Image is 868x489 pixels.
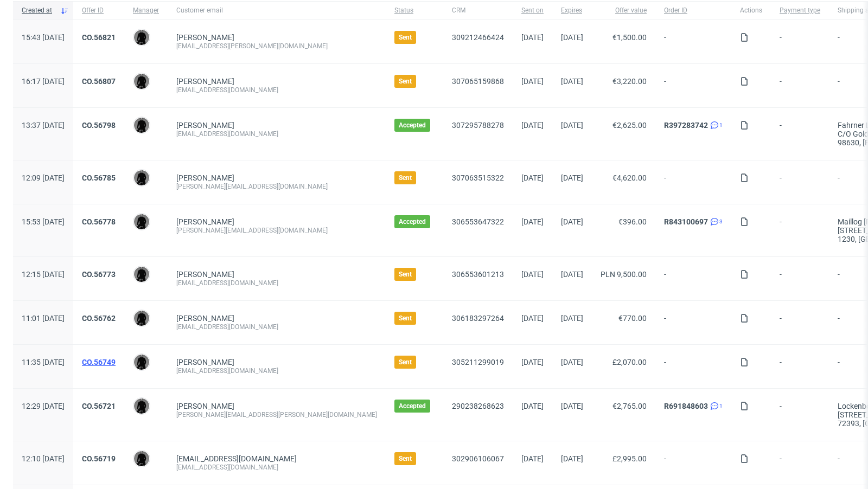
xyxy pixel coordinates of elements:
span: [DATE] [521,358,544,366]
span: - [780,454,820,472]
a: 307063515322 [452,173,504,182]
img: Dawid Urbanowicz [134,398,149,414]
span: €4,620.00 [612,173,647,182]
div: [EMAIL_ADDRESS][DOMAIN_NAME] [176,86,377,94]
span: 12:15 [DATE] [22,270,65,279]
span: [DATE] [521,33,544,42]
span: Created at [22,6,56,15]
span: €770.00 [618,314,647,323]
span: [DATE] [561,173,583,182]
span: [DATE] [561,270,583,279]
a: CO.56762 [82,314,116,323]
a: R691848603 [664,402,708,410]
span: [DATE] [561,402,583,410]
span: - [780,402,820,428]
img: Dawid Urbanowicz [134,214,149,229]
a: [PERSON_NAME] [176,358,234,366]
div: [PERSON_NAME][EMAIL_ADDRESS][PERSON_NAME][DOMAIN_NAME] [176,410,377,419]
span: [DATE] [561,121,583,130]
span: 12:09 [DATE] [22,173,65,182]
span: 1 [719,402,723,410]
a: 307295788278 [452,121,504,130]
span: £2,070.00 [612,358,647,366]
span: Sent [399,270,412,279]
span: 11:01 [DATE] [22,314,65,323]
span: - [664,314,723,331]
span: [DATE] [561,454,583,463]
a: 302906106067 [452,454,504,463]
span: - [664,77,723,94]
span: €1,500.00 [612,33,647,42]
a: 306553647322 [452,217,504,226]
a: [PERSON_NAME] [176,270,234,279]
span: Offer ID [82,6,116,15]
span: [DATE] [521,121,544,130]
span: - [664,454,723,472]
span: [DATE] [521,77,544,86]
span: - [780,121,820,147]
img: Dawid Urbanowicz [134,451,149,466]
a: [PERSON_NAME] [176,173,234,182]
span: - [664,173,723,191]
img: Dawid Urbanowicz [134,170,149,185]
span: 15:53 [DATE] [22,217,65,226]
a: 290238268623 [452,402,504,410]
span: €2,625.00 [612,121,647,130]
span: Actions [740,6,762,15]
img: Dawid Urbanowicz [134,267,149,282]
a: CO.56749 [82,358,116,366]
a: 3 [708,217,723,226]
div: [EMAIL_ADDRESS][DOMAIN_NAME] [176,130,377,138]
span: CRM [452,6,504,15]
a: [PERSON_NAME] [176,314,234,323]
span: Customer email [176,6,377,15]
div: [EMAIL_ADDRESS][DOMAIN_NAME] [176,279,377,287]
span: Offer value [601,6,647,15]
span: 13:37 [DATE] [22,121,65,130]
a: CO.56721 [82,402,116,410]
a: CO.56785 [82,173,116,182]
span: - [780,314,820,331]
span: PLN 9,500.00 [601,270,647,279]
span: Manager [133,6,159,15]
span: 12:29 [DATE] [22,402,65,410]
a: 305211299019 [452,358,504,366]
a: 1 [708,121,723,130]
span: [DATE] [521,402,544,410]
a: [PERSON_NAME] [176,121,234,130]
span: - [780,358,820,375]
a: CO.56798 [82,121,116,130]
a: [PERSON_NAME] [176,402,234,410]
span: [DATE] [521,173,544,182]
a: R397283742 [664,121,708,130]
span: 11:35 [DATE] [22,358,65,366]
span: Sent [399,33,412,42]
span: - [664,270,723,287]
a: CO.56719 [82,454,116,463]
span: Accepted [399,121,426,130]
span: £2,995.00 [612,454,647,463]
a: R843100697 [664,217,708,226]
span: 15:43 [DATE] [22,33,65,42]
span: Sent [399,454,412,463]
span: [DATE] [521,454,544,463]
span: [DATE] [521,314,544,323]
span: - [780,77,820,94]
span: €396.00 [618,217,647,226]
span: Sent [399,173,412,182]
span: [DATE] [521,270,544,279]
span: - [664,358,723,375]
a: 1 [708,402,723,410]
a: CO.56778 [82,217,116,226]
a: 306183297264 [452,314,504,323]
span: Accepted [399,402,426,410]
a: CO.56821 [82,33,116,42]
span: [DATE] [561,33,583,42]
a: 306553601213 [452,270,504,279]
span: - [780,173,820,191]
span: Sent [399,314,412,323]
span: [DATE] [561,314,583,323]
div: [EMAIL_ADDRESS][DOMAIN_NAME] [176,366,377,375]
span: Order ID [664,6,723,15]
div: [EMAIL_ADDRESS][DOMAIN_NAME] [176,323,377,331]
